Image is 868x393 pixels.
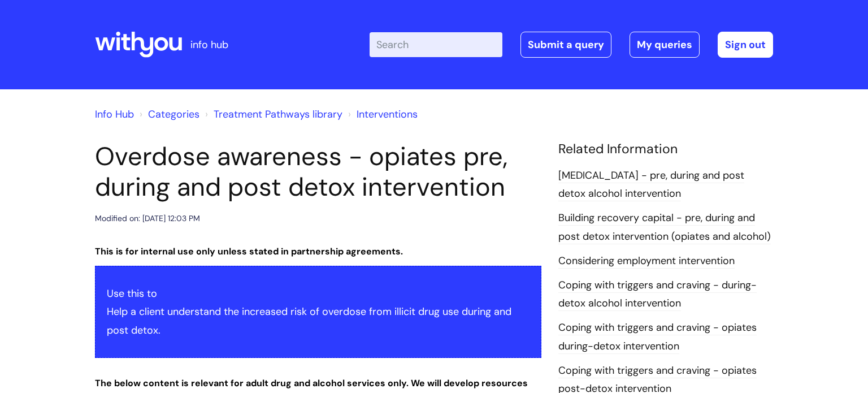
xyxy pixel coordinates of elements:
[370,32,502,57] input: Search
[558,254,735,269] a: Considering employment intervention
[558,169,744,201] a: [MEDICAL_DATA] - pre, during and post detox alcohol intervention
[95,141,541,202] h1: Overdose awareness - opiates pre, during and post detox intervention
[107,284,530,303] p: Use this to
[214,107,342,121] a: Treatment Pathways library
[558,321,757,353] a: Coping with triggers and craving - opiates during-detox intervention
[95,245,403,257] strong: This is for internal use only unless stated in partnership agreements.
[520,32,611,58] a: Submit a query
[630,32,700,58] a: My queries
[148,107,199,121] a: Categories
[107,303,530,339] p: Help a client understand the increased risk of overdose from illicit drug use during and post detox.
[718,32,773,58] a: Sign out
[558,141,773,157] h4: Related Information
[370,32,773,58] div: | -
[137,105,199,123] li: Solution home
[95,107,134,121] a: Info Hub
[190,36,228,54] p: info hub
[558,278,757,311] a: Coping with triggers and craving - during-detox alcohol intervention
[357,107,418,121] a: Interventions
[95,211,200,226] div: Modified on: [DATE] 12:03 PM
[558,211,771,244] a: Building recovery capital - pre, during and post detox intervention (opiates and alcohol)
[345,105,418,123] li: Interventions
[202,105,342,123] li: Treatment Pathways library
